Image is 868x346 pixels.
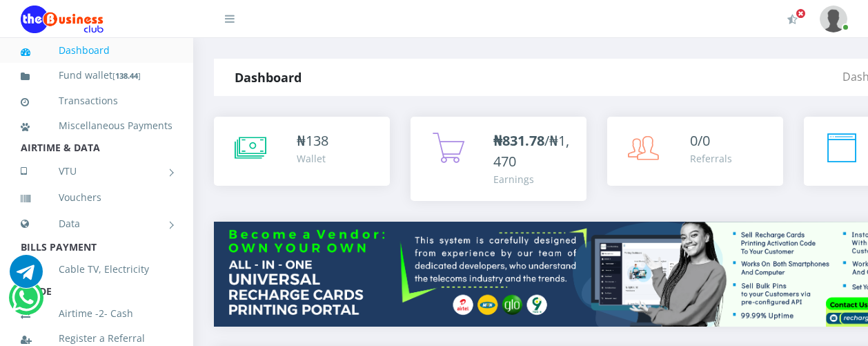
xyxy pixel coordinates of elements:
[21,182,172,213] a: Vouchers
[214,117,390,186] a: ₦138 Wallet
[607,117,783,186] a: 0/0 Referrals
[235,69,302,86] strong: Dashboard
[21,298,172,329] a: Airtime -2- Cash
[21,6,103,33] img: Logo
[493,172,573,186] div: Earnings
[411,117,586,201] a: ₦831.78/₦1,470 Earnings
[21,206,172,241] a: Data
[21,154,172,189] a: VTU
[21,35,172,66] a: Dashboard
[306,131,328,150] span: 138
[690,131,710,150] span: 0/0
[115,70,138,81] b: 138.44
[690,151,732,166] div: Referrals
[21,85,172,117] a: Transactions
[21,253,172,285] a: Cable TV, Electricity
[297,131,328,151] div: ₦
[787,14,798,25] i: Activate Your Membership
[21,110,172,142] a: Miscellaneous Payments
[21,59,172,92] a: Fund wallet[138.44]
[10,265,43,288] a: Chat for support
[820,6,847,32] img: User
[493,131,569,171] span: /₦1,470
[493,131,544,150] b: ₦831.78
[297,151,328,166] div: Wallet
[112,70,141,81] small: [ ]
[796,8,806,19] span: Activate Your Membership
[12,291,40,314] a: Chat for support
